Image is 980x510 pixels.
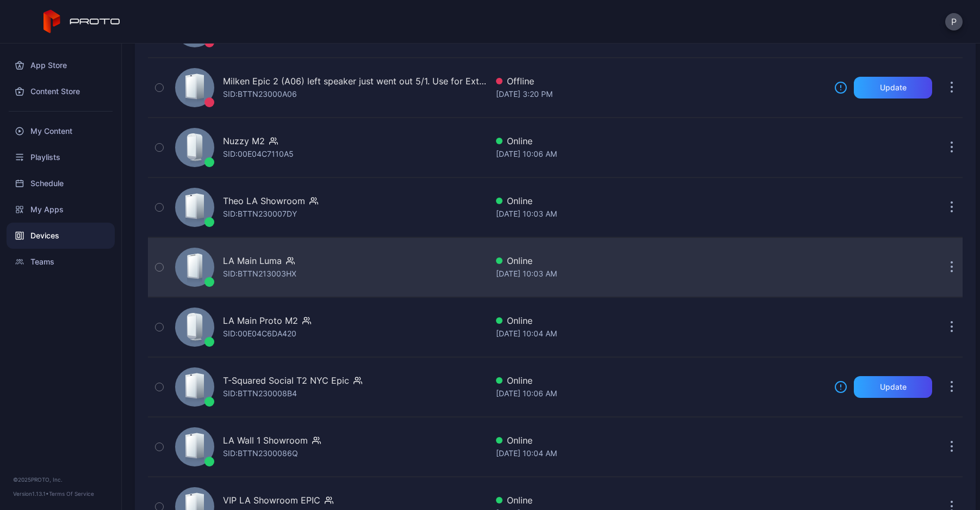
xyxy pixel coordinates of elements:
div: Offline [496,75,826,88]
div: [DATE] 10:06 AM [496,148,826,161]
span: Version 1.13.1 • [13,490,49,497]
div: T-Squared Social T2 NYC Epic [223,374,349,387]
div: Online [496,434,826,447]
a: Terms Of Service [49,490,94,497]
div: SID: BTTN23000A06 [223,88,297,101]
div: LA Main Luma [223,254,282,267]
div: LA Main Proto M2 [223,314,298,327]
div: Online [496,374,826,387]
div: SID: 00E04C7110A5 [223,148,294,161]
div: Milken Epic 2 (A06) left speaker just went out 5/1. Use for External speaker. [223,75,487,88]
div: Online [496,494,826,507]
div: SID: BTTN230007DY [223,207,297,220]
div: [DATE] 10:03 AM [496,207,826,220]
a: Devices [7,223,115,249]
div: [DATE] 10:04 AM [496,447,826,460]
div: LA Wall 1 Showroom [223,434,308,447]
button: Update [854,376,932,398]
div: © 2025 PROTO, Inc. [13,475,108,484]
a: My Apps [7,196,115,223]
a: Schedule [7,170,115,196]
div: SID: BTTN213003HX [223,267,296,280]
div: Online [496,254,826,267]
div: Theo LA Showroom [223,194,305,207]
div: [DATE] 3:20 PM [496,88,826,101]
a: Playlists [7,144,115,170]
div: [DATE] 10:04 AM [496,327,826,340]
a: App Store [7,52,115,78]
div: [DATE] 10:03 AM [496,267,826,280]
div: Online [496,314,826,327]
button: Update [854,77,932,99]
div: SID: 00E04C6DA420 [223,327,296,340]
button: P [945,13,963,30]
div: SID: BTTN2300086Q [223,447,298,460]
a: Content Store [7,78,115,105]
div: Nuzzy M2 [223,134,265,148]
div: Update [880,383,907,391]
div: Online [496,194,826,207]
div: SID: BTTN230008B4 [223,387,297,400]
a: My Content [7,118,115,144]
div: Update [880,83,907,92]
div: [DATE] 10:06 AM [496,387,826,400]
div: Online [496,134,826,148]
div: VIP LA Showroom EPIC [223,494,320,507]
a: Teams [7,249,115,275]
